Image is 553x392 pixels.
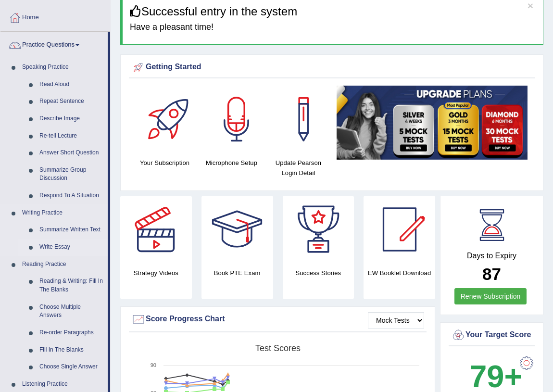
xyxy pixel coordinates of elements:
a: Reading Practice [18,256,108,273]
a: Fill In The Blanks [35,341,108,359]
a: Practice Questions [0,32,108,56]
img: small5.jpg [337,86,528,160]
h4: Update Pearson Login Detail [270,158,327,178]
a: Read Aloud [35,76,108,93]
a: Write Essay [35,239,108,256]
div: Score Progress Chart [131,312,424,327]
a: Home [0,4,110,28]
a: Answer Short Question [35,144,108,162]
tspan: Test scores [255,343,301,353]
a: Describe Image [35,110,108,127]
a: Summarize Group Discussion [35,162,108,187]
a: Summarize Written Text [35,221,108,239]
a: Choose Single Answer [35,358,108,376]
a: Repeat Sentence [35,93,108,110]
a: Re-tell Lecture [35,127,108,145]
div: Your Target Score [451,328,532,342]
b: 87 [482,265,501,283]
div: Getting Started [131,60,532,75]
h4: Days to Expiry [451,252,532,260]
h4: EW Booklet Download [364,268,435,278]
a: Speaking Practice [18,59,108,76]
h4: Book PTE Exam [201,268,273,278]
a: Renew Subscription [454,288,527,304]
button: × [528,0,533,11]
a: Writing Practice [18,204,108,222]
h4: Your Subscription [136,158,193,168]
a: Respond To A Situation [35,187,108,204]
a: Reading & Writing: Fill In The Blanks [35,273,108,298]
a: Re-order Paragraphs [35,324,108,341]
h4: Microphone Setup [203,158,260,168]
h4: Strategy Videos [120,268,192,278]
text: 90 [151,362,156,368]
a: Choose Multiple Answers [35,299,108,324]
h4: Have a pleasant time! [130,23,536,32]
h4: Success Stories [283,268,354,278]
h3: Successful entry in the system [130,5,536,18]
